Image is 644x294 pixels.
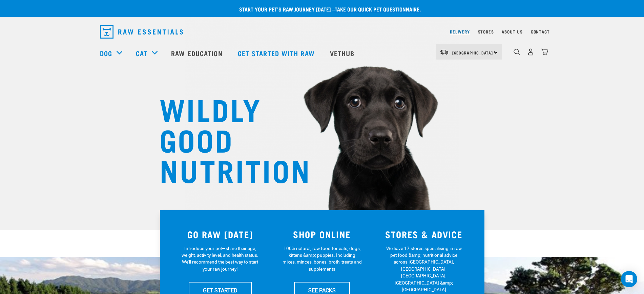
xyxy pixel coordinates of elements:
[95,22,550,41] nav: dropdown navigation
[452,51,493,54] span: [GEOGRAPHIC_DATA]
[100,25,183,39] img: Raw Essentials Logo
[335,7,421,10] a: take our quick pet questionnaire.
[541,48,548,55] img: home-icon@2x.png
[377,229,471,240] h3: STORES & ADVICE
[164,40,231,67] a: Raw Education
[621,271,637,287] div: Open Intercom Messenger
[514,49,520,55] img: home-icon-1@2x.png
[275,229,369,240] h3: SHOP ONLINE
[384,245,464,293] p: We have 17 stores specialising in raw pet food &amp; nutritional advice across [GEOGRAPHIC_DATA],...
[478,30,494,33] a: Stores
[323,40,363,67] a: Vethub
[450,30,470,33] a: Delivery
[531,30,550,33] a: Contact
[527,48,534,55] img: user.png
[100,48,112,58] a: Dog
[180,245,260,273] p: Introduce your pet—share their age, weight, activity level, and health status. We'll recommend th...
[173,229,267,240] h3: GO RAW [DATE]
[282,245,362,273] p: 100% natural, raw food for cats, dogs, kittens &amp; puppies. Including mixes, minces, bones, bro...
[231,40,323,67] a: Get started with Raw
[502,30,522,33] a: About Us
[160,93,295,184] h1: WILDLY GOOD NUTRITION
[136,48,147,58] a: Cat
[440,49,449,55] img: van-moving.png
